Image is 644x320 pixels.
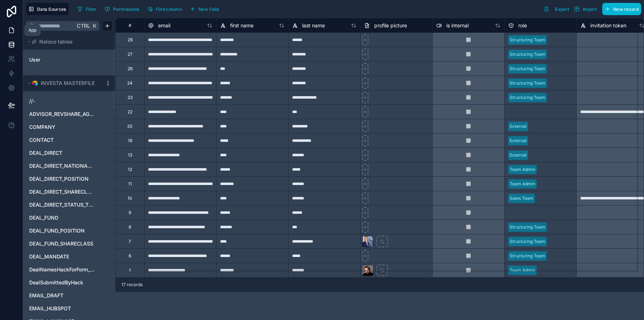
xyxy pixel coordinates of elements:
[198,6,219,12] span: New field
[29,136,95,144] a: CONTACT
[29,279,83,286] span: DealSubmittedByHack
[510,238,545,245] div: Structuring Team
[26,121,112,133] div: COMPANY
[29,240,93,247] span: DEAL_FUND_SHARECLASS
[129,210,131,216] div: 9
[26,3,69,15] button: Data Sources
[76,21,91,30] span: Ctrl
[510,195,533,202] div: Sales Team
[29,253,95,260] a: DEAL_MANDATE
[26,78,102,88] button: Airtable LogoINVESTA MASTERFILE
[29,214,95,221] a: DEAL_FUND
[128,109,133,115] div: 22
[599,3,641,15] a: New record
[187,4,222,14] button: New field
[29,292,95,299] a: EMAIL_DRAFT
[28,27,36,33] div: App
[29,56,40,63] span: User
[29,111,95,118] a: ADVISOR_REVSHARE_AGREEMENT
[26,277,112,288] div: DealSubmittedByHack
[29,266,95,273] a: DealNamesHackForForm_deal_sub
[128,51,133,57] div: 27
[129,253,131,259] div: 6
[29,227,95,234] a: DEAL_FUND_POSITION
[127,123,133,129] div: 20
[572,3,599,15] button: Import
[121,23,139,28] div: #
[145,4,184,14] button: Find column
[158,22,170,29] span: email
[302,22,325,29] span: last name
[156,6,182,12] span: Find column
[121,282,143,288] span: 17 records
[128,37,133,43] div: 29
[128,66,133,72] div: 26
[26,147,112,159] div: DEAL_DIRECT
[26,290,112,301] div: EMAIL_DRAFT
[86,6,97,12] span: Filter
[29,253,69,260] span: DEAL_MANDATE
[510,94,545,101] div: Structuring Team
[510,80,545,86] div: Structuring Team
[510,181,535,187] div: Team Admin
[29,98,95,105] a: //-
[602,3,641,15] button: New record
[32,80,38,86] img: Airtable Logo
[583,6,597,12] span: Import
[75,4,99,14] button: Filter
[510,138,527,144] div: External
[29,149,95,157] a: DEAL_DIRECT
[29,123,55,131] span: COMPANY
[29,98,35,105] span: //-
[510,66,545,72] div: Structuring Team
[29,162,95,170] a: DEAL_DIRECT_NATIONALITY_CONSTRAINT
[510,166,535,173] div: Team Admin
[374,22,407,29] span: profile picture
[128,138,132,144] div: 19
[510,123,527,130] div: External
[92,23,97,28] span: K
[29,175,89,182] span: DEAL_DIRECT_POSITION
[26,54,112,66] div: User
[29,149,62,157] span: DEAL_DIRECT
[555,6,569,12] span: Export
[230,22,254,29] span: first name
[26,95,112,107] div: //-
[29,227,85,234] span: DEAL_FUND_POSITION
[102,4,144,14] a: Permissions
[26,108,112,120] div: ADVISOR_REVSHARE_AGREEMENT
[113,6,139,12] span: Permissions
[26,212,112,224] div: DEAL_FUND
[29,136,54,144] span: CONTACT
[510,224,545,230] div: Structuring Team
[518,22,527,29] span: role
[128,181,132,187] div: 11
[29,292,63,299] span: EMAIL_DRAFT
[26,160,112,172] div: DEAL_DIRECT_NATIONALITY_CONSTRAINT
[613,6,639,12] span: New record
[26,264,112,275] div: DealNamesHackForForm_deal_sub
[510,152,527,158] div: External
[26,225,112,236] div: DEAL_FUND_POSITION
[128,95,133,100] div: 23
[128,152,132,158] div: 13
[128,195,132,201] div: 10
[29,279,95,286] a: DealSubmittedByHack
[26,238,112,249] div: DEAL_FUND_SHARECLASS
[127,80,133,86] div: 24
[26,251,112,262] div: DEAL_MANDATE
[26,303,112,314] div: EMAIL_HUBSPOT
[37,6,66,12] span: Data Sources
[541,3,572,15] button: Export
[446,22,469,29] span: is internal
[29,201,95,208] a: DEAL_DIRECT_STATUS_TRACKING
[590,22,626,29] span: invitation token
[510,51,545,58] div: Structuring Team
[510,267,535,274] div: Team Admin
[29,305,95,312] a: EMAIL_HUBSPOT
[29,123,95,131] a: COMPANY
[29,240,95,247] a: DEAL_FUND_SHARECLASS
[29,188,95,195] a: DEAL_DIRECT_SHARECLASS
[29,175,95,182] a: DEAL_DIRECT_POSITION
